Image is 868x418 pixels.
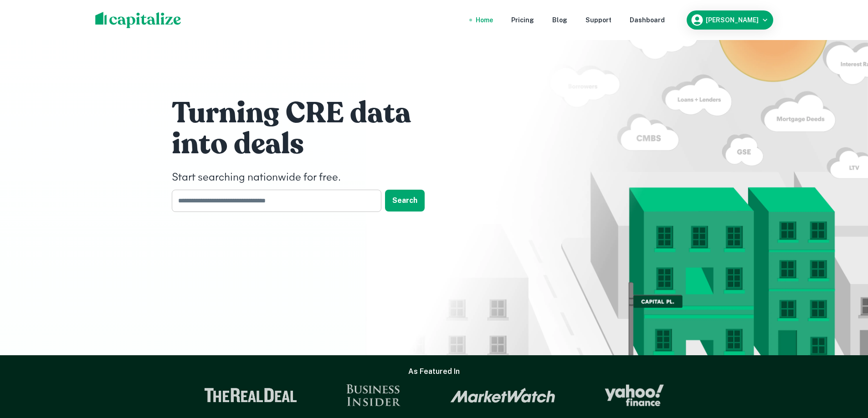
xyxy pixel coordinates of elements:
[172,170,445,186] h4: Start searching nationwide for free.
[605,384,664,406] img: Yahoo Finance
[476,15,493,25] a: Home
[95,12,181,28] img: capitalize-logo.png
[630,15,665,25] a: Dashboard
[204,388,297,403] img: The Real Deal
[450,388,555,403] img: Market Watch
[586,15,611,25] a: Support
[822,345,868,389] iframe: Chat Widget
[552,15,567,25] a: Blog
[687,10,773,30] button: [PERSON_NAME]
[172,95,445,131] h1: Turning CRE data
[385,190,425,212] button: Search
[408,366,460,377] h6: As Featured In
[172,126,445,162] h1: into deals
[346,384,401,406] img: Business Insider
[511,15,534,25] a: Pricing
[706,17,759,23] h6: [PERSON_NAME]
